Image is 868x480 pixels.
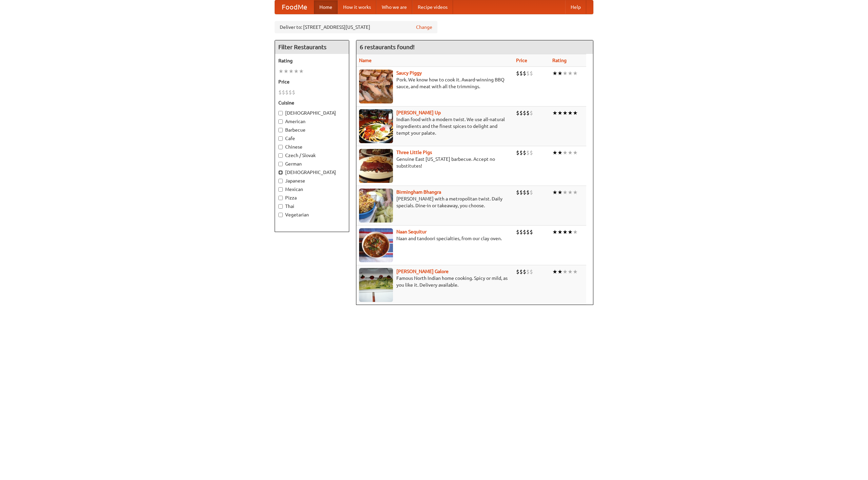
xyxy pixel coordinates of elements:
[568,228,573,236] li: ★
[359,116,511,136] p: Indian food with a modern twist. We use all-natural ingredients and the finest spices to delight ...
[376,0,412,14] a: Who we are
[278,110,346,116] label: [DEMOGRAPHIC_DATA]
[565,0,586,14] a: Help
[359,109,393,143] img: curryup.jpg
[523,70,526,77] li: $
[289,68,294,75] li: ★
[516,149,519,156] li: $
[278,160,346,167] label: German
[523,149,526,156] li: $
[396,150,432,155] a: Three Little Pigs
[519,228,523,236] li: $
[360,44,415,50] ng-pluralize: 6 restaurants found!
[563,228,568,236] li: ★
[278,162,283,166] input: German
[563,70,568,77] li: ★
[359,156,511,169] p: Genuine East [US_STATE] barbecue. Accept no substitutes!
[557,70,563,77] li: ★
[359,195,511,209] p: [PERSON_NAME] with a metropolitan twist. Daily specials. Dine-in or takeaway, you choose.
[568,149,573,156] li: ★
[278,203,346,210] label: Thai
[519,109,523,117] li: $
[519,189,523,196] li: $
[516,228,519,236] li: $
[278,187,283,192] input: Mexican
[359,76,511,90] p: Pork. We know how to cook it. Award-winning BBQ sauce, and meat with all the trimmings.
[526,228,530,236] li: $
[299,68,304,75] li: ★
[552,109,557,117] li: ★
[526,109,530,117] li: $
[338,0,376,14] a: How it works
[516,268,519,275] li: $
[278,127,346,133] label: Barbecue
[563,149,568,156] li: ★
[283,68,289,75] li: ★
[530,70,533,77] li: $
[278,128,283,132] input: Barbecue
[278,179,283,183] input: Japanese
[278,186,346,193] label: Mexican
[523,268,526,275] li: $
[278,177,346,184] label: Japanese
[573,109,578,117] li: ★
[278,89,282,96] li: $
[396,110,441,115] a: [PERSON_NAME] Up
[278,145,283,149] input: Chinese
[526,189,530,196] li: $
[275,40,349,54] h4: Filter Restaurants
[282,89,285,96] li: $
[396,70,422,76] a: Saucy Piggy
[552,268,557,275] li: ★
[278,170,283,175] input: [DEMOGRAPHIC_DATA]
[573,189,578,196] li: ★
[278,99,346,106] h5: Cuisine
[552,149,557,156] li: ★
[573,228,578,236] li: ★
[278,211,346,218] label: Vegetarian
[523,109,526,117] li: $
[573,70,578,77] li: ★
[530,109,533,117] li: $
[278,213,283,217] input: Vegetarian
[359,58,372,63] a: Name
[552,70,557,77] li: ★
[289,89,292,96] li: $
[557,268,563,275] li: ★
[278,135,346,142] label: Cafe
[552,228,557,236] li: ★
[278,111,283,115] input: [DEMOGRAPHIC_DATA]
[359,189,393,223] img: bhangra.jpg
[396,269,449,274] a: [PERSON_NAME] Galore
[552,189,557,196] li: ★
[563,109,568,117] li: ★
[530,228,533,236] li: $
[416,24,432,31] a: Change
[359,268,393,302] img: currygalore.jpg
[530,189,533,196] li: $
[568,268,573,275] li: ★
[278,152,346,159] label: Czech / Slovak
[519,149,523,156] li: $
[557,228,563,236] li: ★
[314,0,338,14] a: Home
[359,70,393,103] img: saucy.jpg
[519,268,523,275] li: $
[516,189,519,196] li: $
[526,70,530,77] li: $
[557,109,563,117] li: ★
[526,149,530,156] li: $
[292,89,295,96] li: $
[275,21,437,33] div: Deliver to: [STREET_ADDRESS][US_STATE]
[278,194,346,201] label: Pizza
[294,68,299,75] li: ★
[396,189,441,195] a: Birmingham Bhangra
[278,196,283,200] input: Pizza
[278,119,283,124] input: American
[530,149,533,156] li: $
[359,228,393,262] img: naansequitur.jpg
[552,58,567,63] a: Rating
